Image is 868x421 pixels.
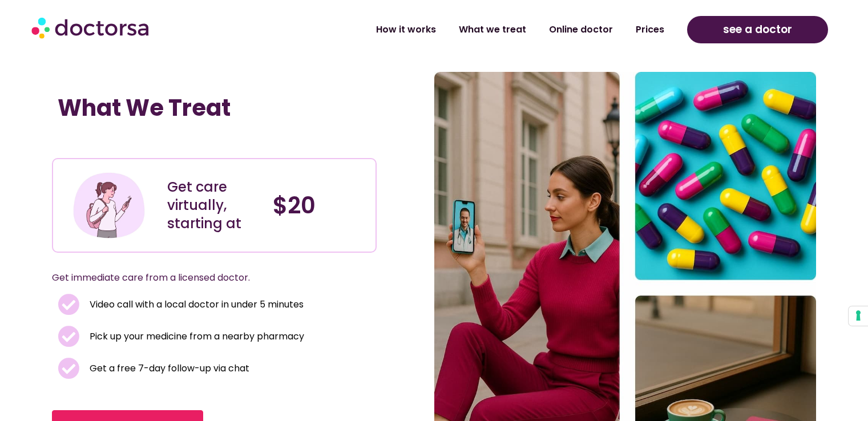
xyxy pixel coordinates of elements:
iframe: Customer reviews powered by Trustpilot [58,133,229,147]
span: Get a free 7-day follow-up via chat [87,361,249,377]
h1: What We Treat [58,94,371,122]
span: see a doctor [723,21,792,39]
a: see a doctor [687,16,828,43]
button: Your consent preferences for tracking technologies [849,306,868,326]
a: What we treat [447,17,538,43]
p: Get immediate care from a licensed doctor. [52,270,349,286]
nav: Menu [229,17,676,43]
h4: $20 [273,192,367,219]
span: Video call with a local doctor in under 5 minutes [87,297,304,313]
div: Get care virtually, starting at [167,178,261,233]
span: Pick up your medicine from a nearby pharmacy [87,329,304,345]
a: How it works [365,17,447,43]
a: Prices [624,17,676,43]
img: Illustration depicting a young woman in a casual outfit, engaged with her smartphone. She has a p... [71,168,147,243]
a: Online doctor [538,17,624,43]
